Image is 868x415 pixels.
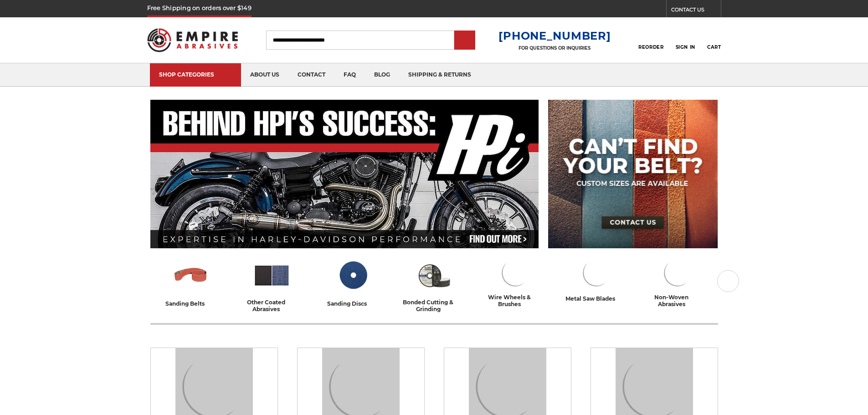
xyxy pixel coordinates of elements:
[399,63,480,87] a: shipping & returns
[707,30,721,50] a: Cart
[456,31,474,50] input: Submit
[707,44,721,50] span: Cart
[235,299,309,313] div: other coated abrasives
[641,294,714,307] div: non-woven abrasives
[365,63,399,87] a: blog
[154,256,228,308] a: sanding belts
[334,256,372,294] img: Sanding Discs
[159,71,232,78] div: SHOP CATEGORIES
[165,299,216,308] div: sanding belts
[478,294,552,307] div: wire wheels & brushes
[172,256,210,294] img: Sanding Belts
[560,256,633,303] a: metal saw blades
[397,299,471,313] div: bonded cutting & grinding
[671,5,721,17] a: CONTACT US
[235,256,309,313] a: other coated abrasives
[334,63,365,87] a: faq
[638,44,663,50] span: Reorder
[565,294,627,303] div: metal saw blades
[253,256,291,294] img: Other Coated Abrasives
[397,256,471,313] a: bonded cutting & grinding
[499,256,532,289] img: Wire Wheels & Brushes
[415,256,453,294] img: Bonded Cutting & Grinding
[676,44,695,50] span: Sign In
[580,256,613,289] img: Metal Saw Blades
[478,256,552,307] a: wire wheels & brushes
[150,100,539,248] img: Banner for an interview featuring Horsepower Inc who makes Harley performance upgrades featured o...
[288,63,334,87] a: contact
[548,100,718,248] img: promo banner for custom belts.
[717,270,739,292] button: Next
[327,299,379,308] div: sanding discs
[661,256,694,289] img: Non-woven Abrasives
[641,256,714,307] a: non-woven abrasives
[498,29,611,42] a: [PHONE_NUMBER]
[241,63,288,87] a: about us
[316,256,390,308] a: sanding discs
[147,22,238,58] img: Empire Abrasives
[498,45,611,51] p: FOR QUESTIONS OR INQUIRIES
[638,30,663,50] a: Reorder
